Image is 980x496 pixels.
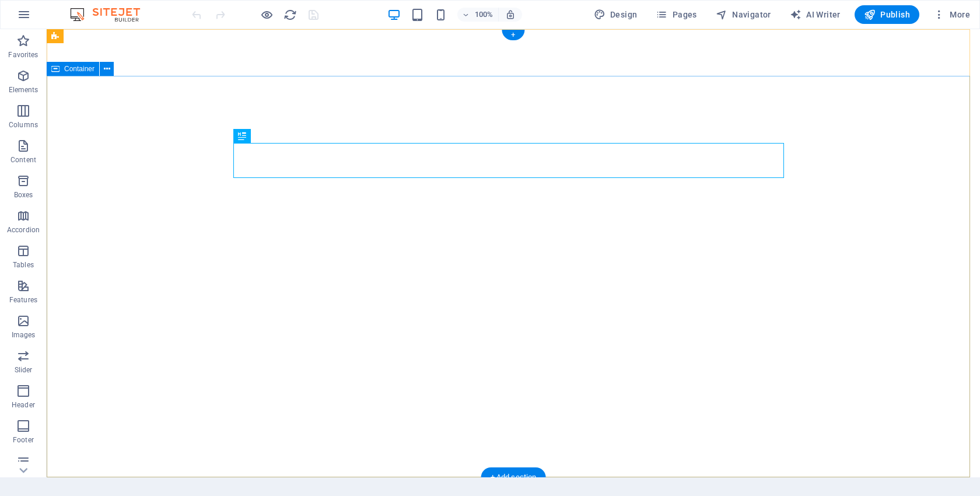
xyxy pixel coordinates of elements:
button: reload [283,8,297,22]
button: Design [589,5,642,24]
span: AI Writer [790,9,841,20]
h6: 100% [475,8,494,22]
p: Features [9,295,37,305]
p: Favorites [8,50,38,60]
div: Design (Ctrl+Alt+Y) [589,5,642,24]
button: 100% [457,8,499,22]
button: AI Writer [785,5,845,24]
p: Boxes [14,190,33,200]
button: Pages [651,5,701,24]
p: Header [12,400,35,410]
i: Reload page [283,8,297,22]
div: + [502,30,524,40]
span: Navigator [716,9,771,20]
button: Click here to leave preview mode and continue editing [260,8,274,22]
span: Publish [864,9,910,20]
button: Navigator [711,5,776,24]
button: More [929,5,975,24]
p: Content [10,155,36,165]
span: More [933,9,970,20]
p: Accordion [7,225,40,235]
div: + Add section [481,467,546,487]
p: Slider [15,365,33,375]
span: Design [594,9,638,20]
span: Pages [656,9,696,20]
span: Container [64,65,94,72]
p: Images [12,330,36,340]
i: On resize automatically adjust zoom level to fit chosen device. [505,9,516,20]
button: Publish [855,5,919,24]
p: Elements [9,85,38,95]
p: Tables [13,260,34,270]
p: Footer [13,435,34,445]
p: Columns [9,120,38,130]
img: Editor Logo [67,8,155,22]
